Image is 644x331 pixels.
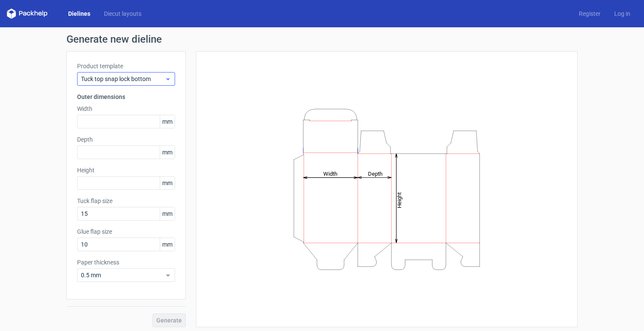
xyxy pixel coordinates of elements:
[77,197,175,205] label: Tuck flap size
[77,105,175,113] label: Width
[77,93,175,101] h3: Outer dimensions
[160,146,175,159] span: mm
[97,9,148,18] a: Diecut layouts
[77,227,175,236] label: Glue flap size
[160,207,175,220] span: mm
[77,166,175,174] label: Height
[160,115,175,128] span: mm
[607,9,637,18] a: Log in
[368,170,382,177] tspan: Depth
[160,177,175,189] span: mm
[160,238,175,251] span: mm
[323,170,337,177] tspan: Width
[66,34,578,44] h1: Generate new dieline
[77,258,175,267] label: Paper thickness
[572,9,607,18] a: Register
[81,271,165,279] span: 0.5 mm
[61,9,97,18] a: Dielines
[396,192,402,208] tspan: Height
[77,62,175,70] label: Product template
[77,135,175,144] label: Depth
[81,75,165,83] span: Tuck top snap lock bottom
